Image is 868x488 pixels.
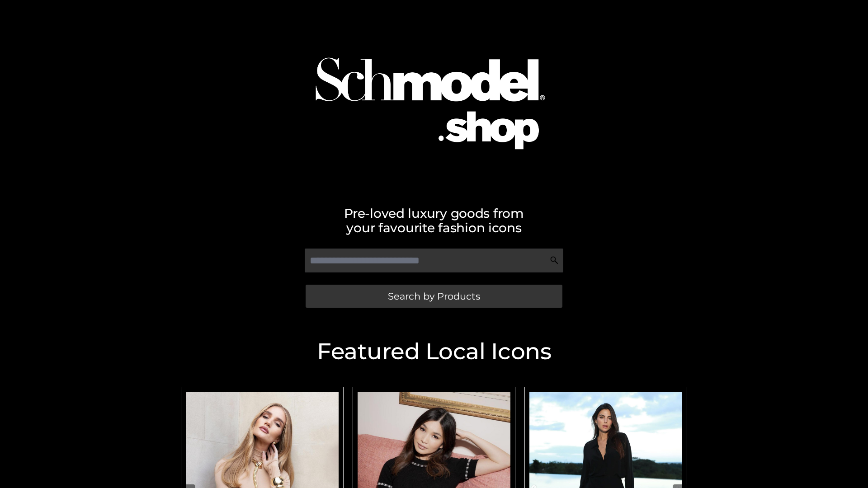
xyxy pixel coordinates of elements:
h2: Featured Local Icons​ [176,340,692,363]
a: Search by Products [306,285,562,308]
span: Search by Products [388,291,480,301]
h2: Pre-loved luxury goods from your favourite fashion icons [176,206,692,235]
img: Search Icon [550,256,559,265]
